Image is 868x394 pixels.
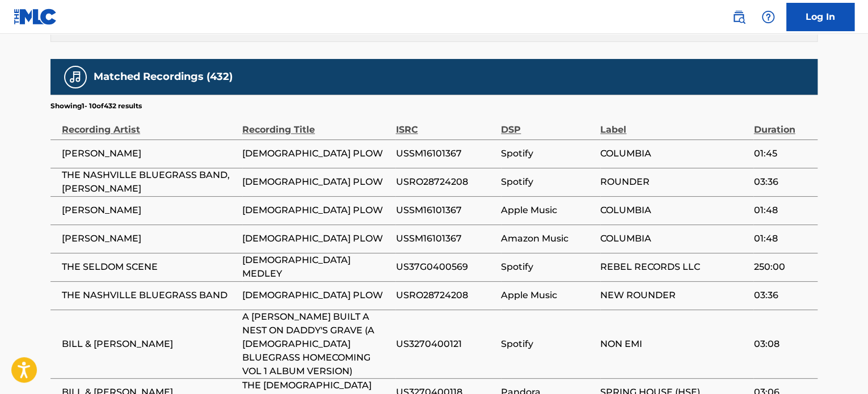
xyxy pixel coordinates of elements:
[732,10,745,24] img: search
[242,111,390,137] div: Recording Title
[242,232,390,245] span: [DEMOGRAPHIC_DATA] PLOW
[753,260,812,274] span: 250:00
[753,337,812,351] span: 03:08
[62,111,237,137] div: Recording Artist
[242,253,390,281] span: [DEMOGRAPHIC_DATA] MEDLEY
[753,204,812,217] span: 01:48
[600,111,748,137] div: Label
[753,175,812,189] span: 03:36
[62,232,237,245] span: [PERSON_NAME]
[242,147,390,160] span: [DEMOGRAPHIC_DATA] PLOW
[501,111,595,137] div: DSP
[501,175,595,189] span: Spotify
[501,260,595,274] span: Spotify
[395,147,495,160] span: USSM16101367
[727,6,750,28] a: Public Search
[753,232,812,245] span: 01:48
[501,337,595,351] span: Spotify
[757,6,779,28] div: Help
[600,175,748,189] span: ROUNDER
[242,310,390,378] span: A [PERSON_NAME] BUILT A NEST ON DADDY'S GRAVE (A [DEMOGRAPHIC_DATA] BLUEGRASS HOMECOMING VOL 1 AL...
[395,232,495,245] span: USSM16101367
[50,101,142,111] p: Showing 1 - 10 of 432 results
[62,289,237,302] span: THE NASHVILLE BLUEGRASS BAND
[69,70,82,84] img: Matched Recordings
[62,260,237,274] span: THE SELDOM SCENE
[14,9,57,25] img: MLC Logo
[242,289,390,302] span: [DEMOGRAPHIC_DATA] PLOW
[395,260,495,274] span: US37G0400569
[501,232,595,245] span: Amazon Music
[395,111,495,137] div: ISRC
[62,337,237,351] span: BILL & [PERSON_NAME]
[395,204,495,217] span: USSM16101367
[753,289,812,302] span: 03:36
[62,204,237,217] span: [PERSON_NAME]
[501,204,595,217] span: Apple Music
[753,111,812,137] div: Duration
[501,289,595,302] span: Apple Music
[600,232,748,245] span: COLUMBIA
[600,147,748,160] span: COLUMBIA
[395,337,495,351] span: US3270400121
[94,70,233,83] h5: Matched Recordings (432)
[242,204,390,217] span: [DEMOGRAPHIC_DATA] PLOW
[600,260,748,274] span: REBEL RECORDS LLC
[501,147,595,160] span: Spotify
[761,10,775,24] img: help
[600,289,748,302] span: NEW ROUNDER
[753,147,812,160] span: 01:45
[395,175,495,189] span: USRO28724208
[600,204,748,217] span: COLUMBIA
[786,3,854,31] a: Log In
[62,168,237,196] span: THE NASHVILLE BLUEGRASS BAND, [PERSON_NAME]
[395,289,495,302] span: USRO28724208
[600,337,748,351] span: NON EMI
[242,175,390,189] span: [DEMOGRAPHIC_DATA] PLOW
[62,147,237,160] span: [PERSON_NAME]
